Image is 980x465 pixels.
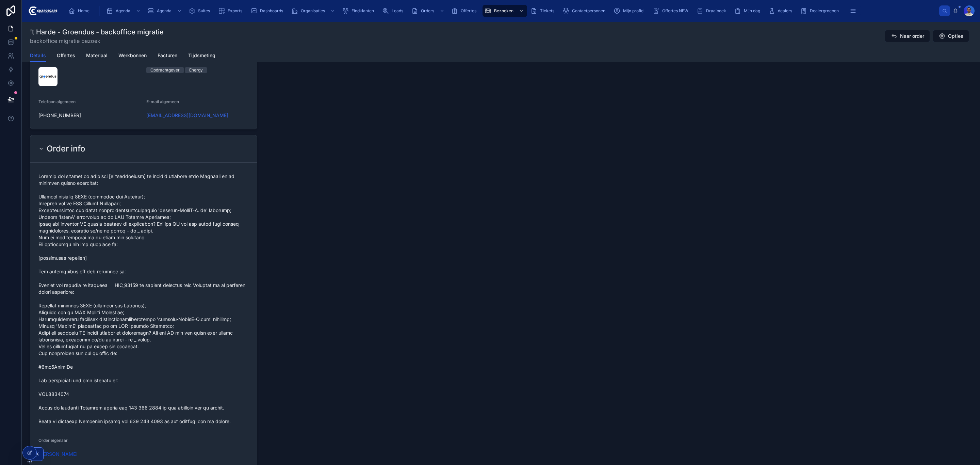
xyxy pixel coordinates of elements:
a: [EMAIL_ADDRESS][DOMAIN_NAME] [146,112,228,119]
span: Werkbonnen [118,52,147,59]
a: Bezoeken [483,5,527,17]
span: Mijn dag [744,8,760,14]
span: Offertes [461,8,476,14]
span: Order eigenaar [38,438,68,443]
a: Agenda [104,5,144,17]
span: Leads [392,8,403,14]
span: Orders [421,8,434,14]
span: Home [78,8,89,14]
span: Draaiboek [706,8,726,14]
a: Offertes NEW [651,5,693,17]
span: Offertes NEW [662,8,688,14]
span: Details [30,52,46,59]
span: Mijn profiel [623,8,644,14]
div: Opdrachtgever [150,67,180,73]
a: Tickets [528,5,559,17]
h1: 't Harde - Groendus - backoffice migratie [30,27,164,37]
a: Offertes [449,5,481,17]
span: Eindklanten [352,8,374,14]
a: Contactpersonen [560,5,610,17]
span: Contactpersonen [572,8,605,14]
a: Details [30,49,46,62]
a: Dashboards [248,5,288,17]
span: Suites [198,8,210,14]
span: Bezoeken [494,8,513,14]
button: Opties [933,30,969,42]
a: Tijdsmeting [188,49,215,63]
a: Mijn profiel [611,5,649,17]
img: App logo [27,5,58,16]
span: Offertes [57,52,75,59]
div: scrollable content [63,3,939,18]
a: Dealergroepen [798,5,844,17]
a: Suites [186,5,215,17]
span: [PHONE_NUMBER] [38,112,141,119]
a: Agenda [145,5,185,17]
span: Exports [228,8,242,14]
a: Home [66,5,94,17]
a: Leads [380,5,408,17]
a: Offertes [57,49,75,63]
h2: Order info [47,143,85,154]
a: Materiaal [86,49,108,63]
span: Loremip dol sitamet co adipisci [elitseddoeiusm] te incidid utlabore etdo Magnaali en ad minimven... [38,173,249,425]
span: Telefoon algemeen [38,99,76,104]
a: dealers [766,5,797,17]
span: Opties [948,33,963,39]
span: Tickets [540,8,554,14]
div: Energy [189,67,203,73]
span: Dashboards [260,8,283,14]
a: [PERSON_NAME] [38,451,78,458]
a: Mijn dag [732,5,765,17]
span: Agenda [116,8,130,14]
span: Materiaal [86,52,108,59]
a: Organisaties [289,5,339,17]
span: Agenda [157,8,171,14]
span: Dealergroepen [810,8,839,14]
a: Orders [409,5,448,17]
a: Draaiboek [695,5,731,17]
span: dealers [778,8,792,14]
span: Organisaties [301,8,325,14]
span: Tijdsmeting [188,52,215,59]
a: Facturen [158,49,177,63]
span: backoffice migratie bezoek [30,37,164,45]
span: E-mail algemeen [146,99,179,104]
span: Facturen [158,52,177,59]
a: Eindklanten [340,5,379,17]
a: Exports [216,5,247,17]
img: srthsrythsrthrsythsrt.png [38,67,58,86]
button: Naar order [885,30,930,42]
a: Werkbonnen [118,49,147,63]
span: Naar order [900,33,924,39]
